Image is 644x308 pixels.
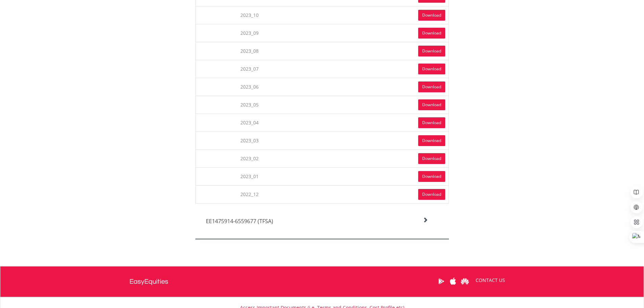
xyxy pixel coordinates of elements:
a: CONTACT US [471,271,510,290]
td: 2023_02 [195,149,303,167]
a: Google Play [435,271,447,292]
a: Download [418,117,445,128]
td: 2023_08 [195,42,303,60]
a: Download [418,28,445,39]
td: 2023_09 [195,24,303,42]
td: 2023_07 [195,60,303,78]
td: 2023_01 [195,167,303,185]
td: 2023_05 [195,96,303,114]
a: Download [418,99,445,110]
a: Download [418,64,445,74]
a: Download [418,135,445,146]
td: 2022_12 [195,185,303,203]
a: Apple [447,271,459,292]
a: Download [418,81,445,92]
td: 2023_06 [195,78,303,96]
span: EE1475914-6559677 (TFSA) [206,217,273,225]
a: Download [418,153,445,164]
a: EasyEquities [129,266,168,297]
a: Download [418,189,445,200]
td: 2023_04 [195,114,303,132]
a: Download [418,46,445,56]
td: 2023_10 [195,6,303,24]
a: Download [418,10,445,21]
td: 2023_03 [195,132,303,149]
a: Huawei [459,271,471,292]
a: Download [418,171,445,182]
